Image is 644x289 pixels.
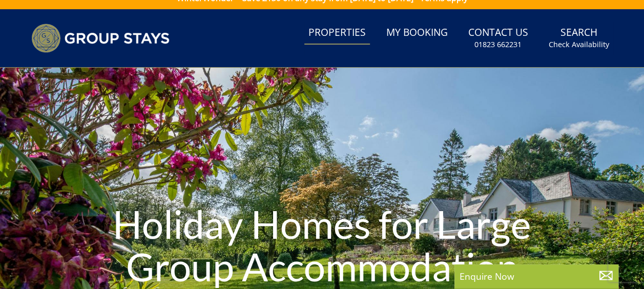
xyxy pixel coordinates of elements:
[474,39,522,50] small: 01823 662231
[304,22,370,45] a: Properties
[545,22,613,55] a: SearchCheck Availability
[382,22,452,45] a: My Booking
[549,39,609,50] small: Check Availability
[464,22,532,55] a: Contact Us01823 662231
[31,24,170,53] img: Group Stays
[460,270,613,283] p: Enquire Now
